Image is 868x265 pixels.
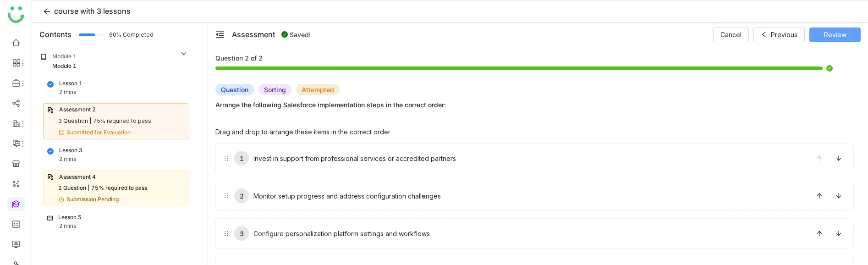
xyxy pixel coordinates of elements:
[59,173,96,182] div: Assessment 4
[93,117,151,126] div: 75% required to pass
[34,46,194,77] div: Module 1Module 1
[59,79,82,88] div: Lesson 1
[109,32,120,38] span: 60% Completed
[58,184,89,193] div: 2 Question |
[215,53,839,73] div: Question 2 of 2
[720,30,742,40] span: Cancel
[52,52,77,61] div: Module 1
[253,192,441,200] div: Monitor setup progress and address configuration challenges
[809,28,861,42] button: Review
[39,29,71,40] div: Contents
[713,28,749,42] button: Cancel
[47,215,53,221] img: lesson.svg
[215,128,854,136] div: Drag and drop to arrange these items in the correct order
[234,226,249,241] div: 3
[58,213,82,222] div: Lesson 5
[59,146,82,155] div: Lesson 3
[47,174,54,180] img: assessment.svg
[59,222,77,231] div: 2 mins
[59,88,77,97] div: 2 mins
[253,155,456,162] div: Invest in support from professional services or accredited partners
[234,151,249,166] div: 1
[8,6,24,23] img: logo
[296,84,340,95] span: Attempted
[215,30,225,39] button: menu-fold
[253,230,430,237] div: Configure personalization platform settings and workflows
[215,100,854,110] span: Arrange the following Salesforce implementation steps in the correct order:
[771,30,797,40] span: Previous
[234,188,249,203] div: 2
[54,6,131,16] span: course with 3 lessons
[232,29,275,40] div: Assessment
[58,117,91,126] div: 3 Question |
[824,30,846,40] span: Review
[66,128,131,137] div: Submitted for Evaluation
[215,30,225,39] span: menu-fold
[59,155,77,164] div: 2 mins
[91,184,147,193] div: 75% required to pass
[66,195,119,204] div: Submission Pending
[52,62,77,71] div: Module 1
[59,105,96,114] div: Assessment 2
[47,107,54,113] img: assessment.svg
[753,28,805,42] button: Previous
[215,84,254,95] span: Question
[281,30,311,39] div: Saved!
[258,84,291,95] div: Sorting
